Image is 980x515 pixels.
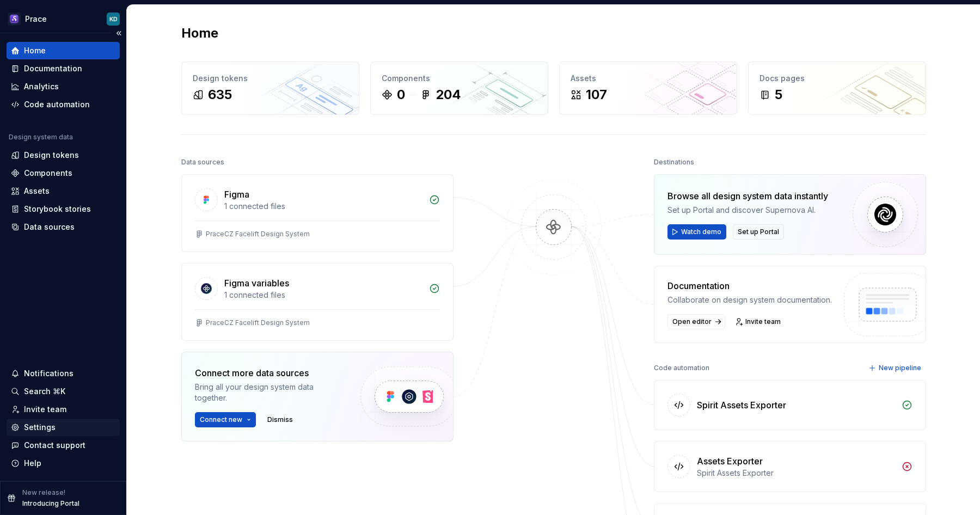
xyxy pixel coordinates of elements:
div: PraceCZ Facelift Design System [206,230,310,238]
div: 1 connected files [224,201,422,212]
div: Analytics [24,81,59,92]
button: Search ⌘K [7,383,120,400]
div: Prace [25,14,47,24]
a: Docs pages5 [748,62,926,115]
button: Collapse sidebar [111,26,126,41]
div: 5 [775,86,782,103]
div: Design tokens [193,73,348,84]
div: Assets [571,73,726,84]
button: Watch demo [667,224,726,240]
h2: Home [181,24,218,42]
a: Assets107 [559,62,737,115]
a: Open editor [667,314,725,329]
span: Dismiss [267,415,293,424]
div: Invite team [24,404,66,415]
button: Notifications [7,365,120,382]
div: Bring all your design system data together. [195,382,342,403]
div: Design system data [9,133,73,142]
a: Data sources [7,218,120,236]
a: Analytics [7,78,120,95]
button: Connect new [195,412,256,427]
div: 0 [397,86,405,103]
div: Home [24,45,46,56]
a: Components0204 [370,62,548,115]
div: Collaborate on design system documentation. [667,295,832,305]
a: Design tokens635 [181,62,359,115]
a: Figma1 connected filesPraceCZ Facelift Design System [181,174,454,252]
div: Search ⌘K [24,386,65,397]
span: Connect new [200,415,242,424]
div: PraceCZ Facelift Design System [206,318,310,327]
p: Introducing Portal [22,499,79,508]
span: Invite team [745,317,781,326]
div: Docs pages [759,73,915,84]
a: Components [7,164,120,182]
a: Documentation [7,60,120,77]
div: Browse all design system data instantly [667,189,828,203]
div: Contact support [24,440,85,451]
div: Notifications [24,368,73,379]
button: Dismiss [262,412,298,427]
div: Help [24,458,41,469]
a: Home [7,42,120,59]
div: Spirit Assets Exporter [697,468,895,479]
div: Figma variables [224,277,289,290]
button: PraceKD [2,7,124,30]
div: Set up Portal and discover Supernova AI. [667,205,828,216]
div: Connect more data sources [195,366,342,379]
div: Documentation [667,279,832,292]
div: 1 connected files [224,290,422,301]
div: Storybook stories [24,204,91,214]
div: 635 [208,86,232,103]
span: Set up Portal [738,228,779,236]
button: Set up Portal [733,224,784,240]
button: Contact support [7,437,120,454]
div: Code automation [654,360,709,376]
div: Assets Exporter [697,455,763,468]
div: Components [24,168,72,179]
div: 107 [586,86,607,103]
span: Watch demo [681,228,721,236]
div: 204 [436,86,461,103]
a: Assets [7,182,120,200]
div: Destinations [654,155,694,170]
a: Code automation [7,96,120,113]
div: Code automation [24,99,90,110]
span: New pipeline [879,364,921,372]
p: New release! [22,488,65,497]
div: Data sources [181,155,224,170]
div: KD [109,15,118,23]
div: Documentation [24,63,82,74]
div: Components [382,73,537,84]
div: Design tokens [24,150,79,161]
div: Settings [24,422,56,433]
a: Design tokens [7,146,120,164]
div: Data sources [24,222,75,232]
a: Invite team [7,401,120,418]
a: Figma variables1 connected filesPraceCZ Facelift Design System [181,263,454,341]
div: Spirit Assets Exporter [697,398,786,412]
span: Open editor [672,317,712,326]
a: Storybook stories [7,200,120,218]
button: New pipeline [865,360,926,376]
button: Help [7,455,120,472]
div: Assets [24,186,50,197]
img: 63932fde-23f0-455f-9474-7c6a8a4930cd.png [8,13,21,26]
a: Invite team [732,314,786,329]
a: Settings [7,419,120,436]
div: Figma [224,188,249,201]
